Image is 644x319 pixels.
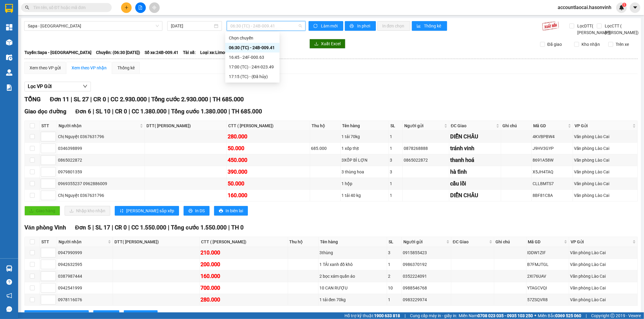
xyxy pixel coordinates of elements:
[58,273,112,280] div: 0387987444
[83,84,88,89] span: down
[58,249,112,256] div: 0947990999
[228,179,309,188] div: 50.000
[389,121,403,131] th: SL
[228,144,309,153] div: 50.000
[5,4,13,13] img: logo-vxr
[111,96,147,103] span: CC 2.930.000
[128,224,130,231] span: |
[527,294,569,306] td: 57ZSQVR8
[321,40,341,47] span: Xuất Excel
[25,5,29,10] span: search
[619,5,624,10] img: icon-new-feature
[388,249,401,256] div: 3
[200,49,264,56] span: Loại xe: Limousine 34 Giường VIP
[610,314,615,318] span: copyright
[75,224,91,231] span: Đơn 5
[613,41,631,48] span: Trên xe
[132,108,167,115] span: CC 1.380.000
[105,312,114,318] span: In DS
[33,4,104,11] input: Tìm tên, số ĐT hoặc mã đơn
[6,279,12,285] span: question-circle
[115,108,127,115] span: CR 0
[310,121,341,131] th: Thu hộ
[107,96,109,103] span: |
[403,261,450,268] div: 0986370192
[24,96,41,103] span: TỔNG
[478,313,533,318] strong: 0708 023 035 - 0935 103 250
[229,64,276,70] div: 17:00 (TC) - 24H-023.49
[538,312,581,319] span: Miền Bắc
[59,122,139,129] span: Người nhận
[388,261,401,268] div: 1
[575,122,631,129] span: VP Gửi
[232,108,262,115] span: TH 685.000
[95,224,110,231] span: SL 17
[65,206,110,216] button: downloadNhập kho nhận
[58,157,144,163] div: 0865022872
[573,178,638,190] td: Văn phòng Lào Cai
[390,192,402,199] div: 1
[113,237,200,247] th: DTT( [PERSON_NAME])
[311,145,339,152] div: 685.000
[6,39,12,46] img: warehouse-icon
[633,5,638,10] span: caret-down
[210,96,211,103] span: |
[124,5,129,10] span: plus
[586,312,587,319] span: |
[228,132,309,141] div: 280.000
[527,296,568,303] div: 57ZSQVR8
[570,296,636,303] div: Văn phòng Lào Cai
[622,3,626,7] sup: 1
[533,192,572,199] div: 8BF81C8A
[36,312,84,318] span: [PERSON_NAME] sắp xếp
[228,156,309,164] div: 450.000
[533,157,572,163] div: 8691A58W
[527,273,568,280] div: 2XI76UAV
[532,178,573,190] td: CLLBMTS7
[341,192,387,199] div: 1 tải 40 kg
[569,270,638,282] td: Văn phòng Lào Cai
[533,180,572,187] div: CLLBMTS7
[28,83,52,90] span: Lọc VP Gửi
[377,21,410,31] button: In đơn chọn
[227,121,310,131] th: CTT ( [PERSON_NAME])
[570,285,636,291] div: Văn phòng Lào Cai
[532,154,573,166] td: 8691A58W
[569,247,638,259] td: Văn phòng Lào Cai
[534,314,536,317] span: ⚪️
[59,238,107,245] span: Người nhận
[200,260,287,269] div: 200.000
[226,207,243,214] span: In biên lai
[533,169,572,175] div: X5JH4TAQ
[50,96,69,103] span: Đơn 11
[532,131,573,143] td: 4KVBPBW4
[314,42,319,46] span: download
[417,24,422,29] span: bar-chart
[575,23,612,36] span: Lọc DTT( [PERSON_NAME])
[388,273,401,280] div: 2
[230,21,302,30] span: 06:30 (TC) - 24B-009.41
[112,224,113,231] span: |
[573,190,638,201] td: Văn phòng Lào Cai
[630,2,640,13] button: caret-down
[24,50,91,55] b: Tuyến: Sapa - [GEOGRAPHIC_DATA]
[231,224,244,231] span: TH 0
[229,44,276,51] div: 06:30 (TC) - 24B-009.41
[58,180,144,187] div: 0969355237 0962886009
[171,23,213,29] input: 14/08/2025
[149,2,160,13] button: aim
[58,192,144,199] div: Chị Nguyệt 0367631796
[90,96,92,103] span: |
[341,157,387,163] div: 3XỐP BÌ LỢN
[219,209,223,213] span: printer
[58,285,112,291] div: 0942541999
[135,312,153,318] span: In biên lai
[574,133,636,140] div: Văn phòng Lào Cai
[390,133,402,140] div: 1
[410,312,457,319] span: Cung cấp máy in - giấy in:
[350,24,355,29] span: printer
[6,84,12,91] img: solution-icon
[553,4,616,11] span: accountlaocai.hasonvinh
[115,206,179,216] button: sort-ascending[PERSON_NAME] sắp xếp
[574,192,636,199] div: Văn phòng Lào Cai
